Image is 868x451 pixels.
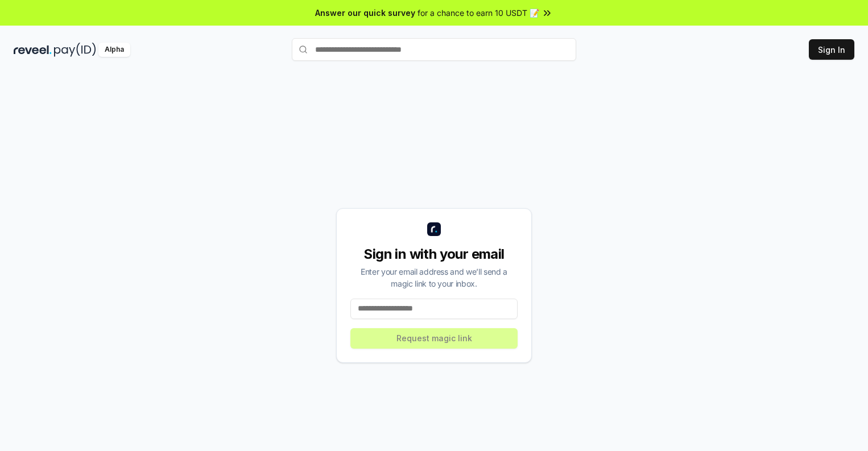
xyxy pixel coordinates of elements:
[54,43,96,57] img: pay_id
[809,39,854,60] button: Sign In
[418,7,539,19] span: for a chance to earn 10 USDT 📝
[98,43,130,57] div: Alpha
[427,222,441,236] img: logo_small
[350,266,518,289] div: Enter your email address and we’ll send a magic link to your inbox.
[350,245,518,263] div: Sign in with your email
[14,43,52,57] img: reveel_dark
[315,7,415,19] span: Answer our quick survey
